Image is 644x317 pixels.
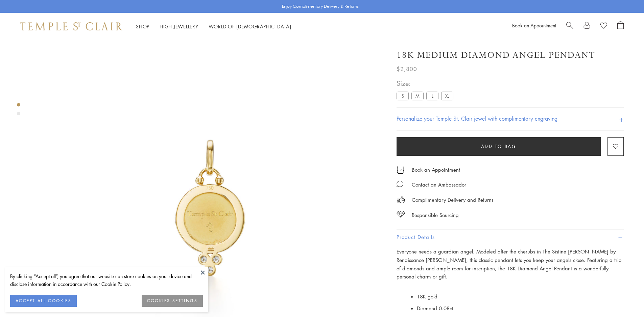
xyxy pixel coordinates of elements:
a: ShopShop [136,23,149,30]
button: ACCEPT ALL COOKIES [10,295,77,307]
span: Add to bag [481,143,517,150]
img: MessageIcon-01_2.svg [397,180,403,187]
img: icon_delivery.svg [397,196,405,204]
img: Temple St. Clair [20,22,122,30]
a: View Wishlist [600,21,607,31]
a: World of [DEMOGRAPHIC_DATA]World of [DEMOGRAPHIC_DATA] [209,23,291,30]
label: XL [441,92,453,100]
span: Size: [397,78,456,89]
iframe: Gorgias live chat messenger [610,285,637,310]
li: 18K gold [417,291,624,302]
li: Diamond 0.08ct [417,302,624,314]
div: Product gallery navigation [17,101,20,121]
button: Product Details [397,229,624,245]
button: Add to bag [397,137,601,156]
h1: 18K Medium Diamond Angel Pendant [397,49,595,61]
h4: Personalize your Temple St. Clair jewel with complimentary engraving [397,115,557,123]
label: S [397,92,409,100]
p: Everyone needs a guardian angel. Modeled after the cherubs in The Sistine [PERSON_NAME] by Renais... [397,247,624,281]
img: icon_sourcing.svg [397,211,405,218]
label: L [426,92,438,100]
a: Search [566,21,573,31]
p: Complimentary Delivery and Returns [412,196,494,204]
p: Enjoy Complimentary Delivery & Returns [282,3,359,10]
a: High JewelleryHigh Jewellery [160,23,198,30]
a: Open Shopping Bag [617,21,624,31]
div: By clicking “Accept all”, you agree that our website can store cookies on your device and disclos... [10,272,203,288]
a: Book an Appointment [512,22,556,29]
a: Book an Appointment [412,166,460,173]
button: COOKIES SETTINGS [142,295,203,307]
label: M [411,92,424,100]
span: $2,800 [397,65,417,73]
h4: + [619,113,624,125]
img: icon_appointment.svg [397,166,405,174]
div: Contact an Ambassador [412,180,466,189]
nav: Main navigation [136,22,291,31]
div: Responsible Sourcing [412,211,459,219]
